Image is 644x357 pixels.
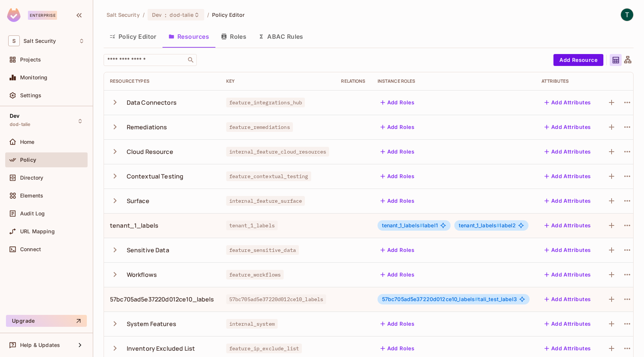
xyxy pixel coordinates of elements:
div: Remediations [127,123,167,131]
span: Audit Log [20,211,45,217]
span: label1 [382,222,438,228]
span: Help & Updates [20,342,60,348]
li: / [143,11,145,18]
button: Policy Editor [104,27,162,46]
span: S [8,35,20,46]
button: Add Attributes [542,121,594,133]
button: Add Attributes [542,170,594,182]
span: feature_workflows [226,270,284,279]
button: Add Attributes [542,293,594,305]
button: Add Roles [378,318,418,330]
span: Elements [20,193,43,199]
span: dod-talie [10,121,30,127]
img: SReyMgAAAABJRU5ErkJggg== [7,8,20,22]
span: Workspace: Salt Security [23,38,56,44]
span: # [496,222,500,228]
div: Resource Types [110,78,214,84]
button: Add Attributes [542,97,594,108]
div: Enterprise [28,11,57,20]
button: Add Attributes [542,219,594,231]
span: URL Mapping [20,228,55,234]
span: 57bc705ad5e37220d012ce10_labels [226,294,326,304]
div: Contextual Testing [127,172,184,180]
button: Add Attributes [542,244,594,256]
div: tenant_1_labels [110,221,158,230]
span: Dev [10,113,19,119]
span: 57bc705ad5e37220d012ce10_labels [382,296,479,302]
button: Add Roles [378,97,418,108]
button: Add Attributes [542,146,594,158]
span: internal_feature_cloud_resources [226,147,329,157]
button: Roles [215,27,252,46]
span: internal_system [226,319,278,329]
img: Tali Ezra [621,9,633,21]
span: Home [20,139,35,145]
button: Add Roles [378,170,418,182]
span: Policy Editor [212,11,245,18]
div: Workflows [127,271,157,279]
div: Relations [341,78,365,84]
span: tenant_1_labels [226,221,278,230]
div: Sensitive Data [127,246,169,254]
button: Add Attributes [542,269,594,281]
span: Settings [20,92,41,98]
span: feature_integrations_hub [226,98,305,107]
span: feature_sensitive_data [226,245,299,255]
span: Connect [20,246,41,252]
span: # [475,296,478,302]
span: tenant_1_labels [459,222,500,228]
div: Inventory Excluded List [127,344,195,353]
span: # [420,222,423,228]
div: Cloud Resource [127,148,173,156]
button: Add Roles [378,121,418,133]
button: Add Attributes [542,318,594,330]
span: Dev [152,11,162,18]
div: System Features [127,320,176,328]
span: Directory [20,175,43,181]
span: tenant_1_labels [382,222,423,228]
span: feature_remediations [226,122,293,132]
div: 57bc705ad5e37220d012ce10_labels [110,295,214,303]
button: Add Attributes [542,342,594,354]
button: Add Resource [553,54,603,66]
button: Add Attributes [542,195,594,207]
button: Upgrade [6,315,87,327]
li: / [207,11,209,18]
span: tali_test_label3 [382,296,517,302]
button: Add Roles [378,146,418,158]
span: feature_contextual_testing [226,171,311,181]
span: label2 [459,222,516,228]
div: Surface [127,197,149,205]
div: Data Connectors [127,98,177,107]
span: internal_feature_surface [226,196,305,206]
div: Attributes [542,78,594,84]
span: Projects [20,57,41,63]
span: dod-talie [170,11,193,18]
div: Key [226,78,329,84]
span: : [164,12,167,18]
span: Monitoring [20,75,48,80]
button: Add Roles [378,244,418,256]
button: Add Roles [378,269,418,281]
button: Add Roles [378,342,418,354]
button: ABAC Rules [252,27,309,46]
div: Instance roles [378,78,530,84]
span: the active workspace [107,11,140,18]
button: Add Roles [378,195,418,207]
button: Resources [162,27,215,46]
span: feature_ip_exclude_list [226,344,302,353]
span: Policy [20,157,36,163]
